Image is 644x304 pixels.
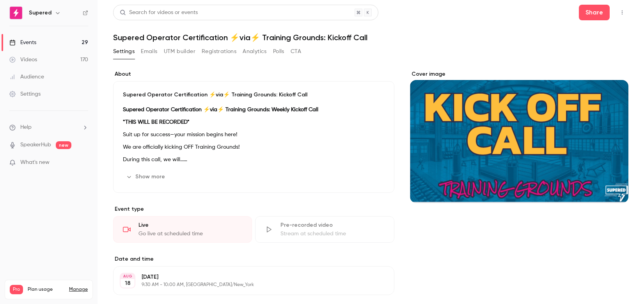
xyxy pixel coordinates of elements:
button: Share [579,5,610,20]
a: SpeakerHub [20,141,51,149]
div: Audience [9,73,44,81]
p: Suit up for success—your mission begins here! [123,130,385,139]
div: Pre-recorded videoStream at scheduled time [255,216,394,243]
button: Polls [273,45,284,58]
span: new [56,141,71,149]
p: 18 [125,279,131,287]
div: Events [9,39,36,46]
div: Settings [9,90,41,98]
button: UTM builder [164,45,195,58]
button: CTA [291,45,301,58]
button: Settings [113,45,135,58]
div: AUG [121,274,135,279]
label: Date and time [113,255,394,263]
h6: Supered [29,9,51,17]
strong: Supered Operator Certification ⚡️via⚡️ Training Grounds: Weekly Kickoff Call [123,107,318,112]
button: Emails [141,45,157,58]
span: Plan usage [28,286,64,293]
span: Help [20,123,32,132]
button: Analytics [243,45,267,58]
label: Cover image [410,70,628,78]
span: Pro [10,285,23,294]
p: [DATE] [142,273,353,281]
div: Pre-recorded video [280,221,384,229]
p: Event type [113,205,394,213]
p: 9:30 AM - 10:00 AM, [GEOGRAPHIC_DATA]/New_York [142,282,353,288]
button: Show more [123,171,170,183]
img: Supered [10,7,22,19]
p: Supered Operator Certification ⚡️via⚡️ Training Grounds: Kickoff Call [123,91,385,99]
p: We are officially kicking OFF Training Grounds! [123,142,385,152]
label: About [113,70,394,78]
p: During this call, we will... [123,155,385,164]
h1: Supered Operator Certification ⚡️via⚡️ Training Grounds: Kickoff Call [113,33,628,42]
div: Live [138,221,242,229]
strong: *THIS WILL BE RECORDED* [123,119,190,125]
iframe: Noticeable Trigger [79,159,88,166]
div: LiveGo live at scheduled time [113,216,252,243]
div: Search for videos or events [120,9,198,17]
a: Manage [69,286,88,293]
div: Videos [9,56,37,64]
div: Go live at scheduled time [138,230,242,238]
span: What's new [20,158,50,167]
div: Stream at scheduled time [280,230,384,238]
li: help-dropdown-opener [9,123,88,132]
section: Cover image [410,70,628,203]
button: Registrations [202,45,236,58]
